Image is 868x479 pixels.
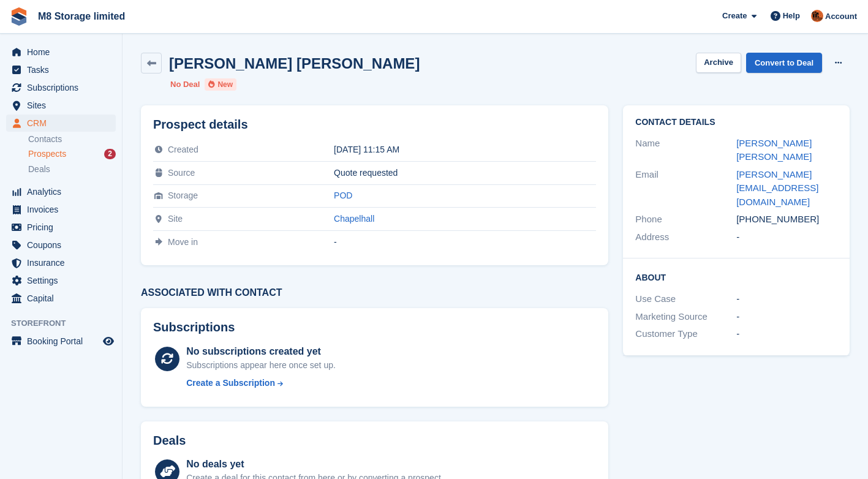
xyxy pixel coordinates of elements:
[186,344,336,359] div: No subscriptions created yet
[153,320,596,334] h2: Subscriptions
[635,137,736,164] div: Name
[27,61,100,78] span: Tasks
[6,290,116,307] a: menu
[27,254,100,271] span: Insurance
[168,168,195,178] span: Source
[635,213,736,227] div: Phone
[141,287,608,298] h3: Associated with contact
[635,310,736,324] div: Marketing Source
[168,237,198,247] span: Move in
[6,201,116,218] a: menu
[6,115,116,132] a: menu
[27,290,100,307] span: Capital
[33,6,130,26] a: M8 Storage limited
[186,377,275,390] div: Create a Subscription
[635,271,837,283] h2: About
[6,219,116,236] a: menu
[27,201,100,218] span: Invoices
[6,61,116,78] a: menu
[27,219,100,236] span: Pricing
[696,53,741,73] button: Archive
[6,79,116,96] a: menu
[27,236,100,254] span: Coupons
[27,79,100,96] span: Subscriptions
[334,237,596,247] div: -
[334,214,374,224] a: Chapelhall
[168,190,198,200] span: Storage
[6,236,116,254] a: menu
[6,272,116,289] a: menu
[168,145,198,154] span: Created
[101,334,116,349] a: Preview store
[170,78,200,91] li: No Deal
[635,168,736,209] div: Email
[186,457,443,472] div: No deals yet
[736,230,837,244] div: -
[28,134,116,145] a: Contacts
[104,149,116,159] div: 2
[736,138,812,162] a: [PERSON_NAME] [PERSON_NAME]
[825,10,857,23] span: Account
[28,148,116,160] a: Prospects 2
[722,10,747,22] span: Create
[168,214,183,224] span: Site
[28,148,66,160] span: Prospects
[736,327,837,341] div: -
[736,292,837,306] div: -
[6,97,116,114] a: menu
[27,183,100,200] span: Analytics
[153,118,596,132] h2: Prospect details
[6,333,116,350] a: menu
[6,43,116,61] a: menu
[334,145,596,154] div: [DATE] 11:15 AM
[811,10,823,22] img: Andy McLafferty
[736,310,837,324] div: -
[27,43,100,61] span: Home
[186,377,336,390] a: Create a Subscription
[635,327,736,341] div: Customer Type
[334,168,596,178] div: Quote requested
[783,10,800,22] span: Help
[186,359,336,372] div: Subscriptions appear here once set up.
[27,115,100,132] span: CRM
[10,7,28,26] img: stora-icon-8386f47178a22dfd0bd8f6a31ec36ba5ce8667c1dd55bd0f319d3a0aa187defe.svg
[736,213,837,227] div: [PHONE_NUMBER]
[11,317,122,330] span: Storefront
[736,169,818,207] a: [PERSON_NAME][EMAIL_ADDRESS][DOMAIN_NAME]
[169,55,420,72] h2: [PERSON_NAME] [PERSON_NAME]
[27,97,100,114] span: Sites
[28,163,116,176] a: Deals
[635,230,736,244] div: Address
[28,164,50,175] span: Deals
[6,254,116,271] a: menu
[27,333,100,350] span: Booking Portal
[205,78,236,91] li: New
[334,190,352,200] a: POD
[635,118,837,127] h2: Contact Details
[153,434,186,448] h2: Deals
[635,292,736,306] div: Use Case
[746,53,822,73] a: Convert to Deal
[27,272,100,289] span: Settings
[6,183,116,200] a: menu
